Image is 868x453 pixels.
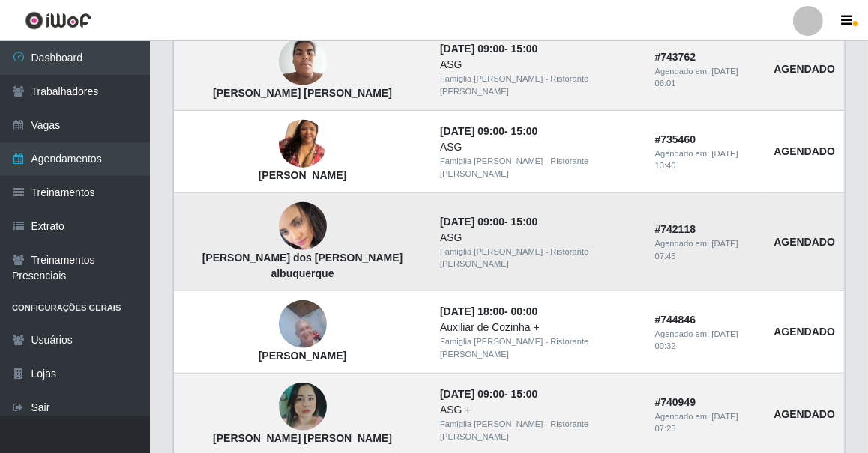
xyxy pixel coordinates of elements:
strong: # 744846 [655,314,696,326]
strong: AGENDADO [774,63,835,75]
div: Famiglia [PERSON_NAME] - Ristorante [PERSON_NAME] [440,155,637,180]
div: Agendado em: [655,410,756,436]
strong: [PERSON_NAME] [PERSON_NAME] [213,87,392,99]
strong: [PERSON_NAME] [259,169,346,181]
strong: AGENDADO [774,326,835,338]
div: ASG + [440,402,637,418]
img: Maria Elidiane Bento Sousa [279,30,327,94]
time: 15:00 [511,388,538,400]
strong: - [440,305,537,317]
strong: [PERSON_NAME] dos [PERSON_NAME] albuquerque [202,252,403,279]
div: ASG [440,139,637,155]
img: Ednaldo Pereira de brito [279,293,327,356]
strong: [PERSON_NAME] [259,350,346,362]
strong: # 742118 [655,223,696,235]
strong: - [440,43,537,55]
time: [DATE] 18:00 [440,305,504,317]
img: Nayane oliveira dos santos albuquerque [279,200,327,252]
time: 00:00 [511,305,538,317]
time: 15:00 [511,43,538,55]
div: ASG [440,57,637,73]
div: Agendado em: [655,328,756,353]
div: Agendado em: [655,237,756,263]
strong: - [440,125,537,137]
time: [DATE] 09:00 [440,388,504,400]
strong: AGENDADO [774,145,835,157]
strong: # 740949 [655,396,696,408]
div: Famiglia [PERSON_NAME] - Ristorante [PERSON_NAME] [440,335,637,361]
strong: [PERSON_NAME] [PERSON_NAME] [213,432,392,444]
time: [DATE] 09:00 [440,43,504,55]
strong: # 743762 [655,51,696,63]
time: [DATE] 07:45 [655,239,738,261]
strong: - [440,388,537,400]
img: Juliana da Silva Moura [279,383,327,431]
time: [DATE] 09:00 [440,216,504,228]
div: Famiglia [PERSON_NAME] - Ristorante [PERSON_NAME] [440,246,637,271]
time: 15:00 [511,125,538,137]
div: ASG [440,230,637,246]
strong: AGENDADO [774,408,835,420]
time: [DATE] 09:00 [440,125,504,137]
time: 15:00 [511,216,538,228]
strong: AGENDADO [774,236,835,248]
img: CoreUI Logo [25,11,91,30]
div: Agendado em: [655,148,756,173]
div: Famiglia [PERSON_NAME] - Ristorante [PERSON_NAME] [440,418,637,443]
strong: # 735460 [655,133,696,145]
strong: - [440,216,537,228]
div: Auxiliar de Cozinha + [440,320,637,335]
img: Rafaela conceição de Souza [279,102,327,187]
div: Famiglia [PERSON_NAME] - Ristorante [PERSON_NAME] [440,73,637,98]
div: Agendado em: [655,65,756,91]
